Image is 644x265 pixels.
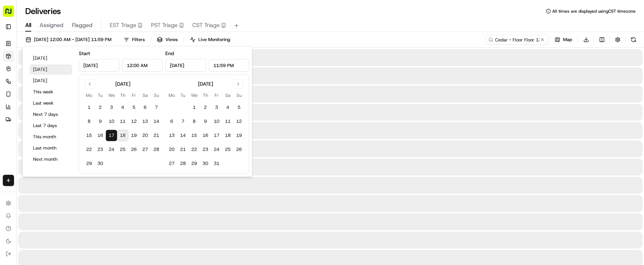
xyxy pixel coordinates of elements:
input: Time [122,59,163,72]
button: Map [551,35,575,45]
div: [DATE] [198,80,213,87]
a: 📗Knowledge Base [4,99,56,112]
input: Got a question? Start typing here... [18,45,126,53]
span: Views [165,37,178,43]
button: [DATE] [30,76,72,86]
button: 9 [95,116,106,127]
div: 📗 [7,102,13,108]
button: 24 [106,144,117,155]
button: [DATE] [30,65,72,74]
button: 25 [117,144,128,155]
button: 3 [211,102,222,113]
button: 13 [166,130,177,141]
button: [DATE] [30,53,72,63]
button: 31 [211,158,222,169]
th: Tuesday [177,92,189,99]
button: 8 [189,116,200,127]
span: Live Monitoring [198,37,230,43]
button: 10 [211,116,222,127]
th: Friday [128,92,139,99]
button: 5 [128,102,139,113]
button: 21 [177,144,189,155]
div: 💻 [59,102,65,108]
h1: Deliveries [25,6,61,17]
button: 27 [166,158,177,169]
button: 5 [233,102,245,113]
button: 7 [151,102,162,113]
div: Start new chat [24,67,115,74]
th: Wednesday [106,92,117,99]
span: All [25,21,31,29]
span: Knowledge Base [14,102,54,109]
button: Live Monitoring [187,35,233,45]
button: 21 [151,130,162,141]
th: Saturday [222,92,233,99]
button: 11 [117,116,128,127]
button: 27 [139,144,151,155]
span: PST Triage [151,21,178,29]
th: Saturday [139,92,151,99]
button: 19 [233,130,245,141]
span: [DATE] 12:00 AM - [DATE] 11:59 PM [34,37,111,43]
button: Refresh [629,35,638,45]
button: 14 [151,116,162,127]
button: 22 [83,144,95,155]
button: 16 [200,130,211,141]
button: 18 [222,130,233,141]
button: 1 [189,102,200,113]
button: Next 7 days [30,110,72,119]
th: Thursday [117,92,128,99]
button: 1 [83,102,95,113]
button: 12 [128,116,139,127]
button: 23 [200,144,211,155]
th: Friday [211,92,222,99]
th: Monday [166,92,177,99]
th: Sunday [233,92,245,99]
button: 20 [166,144,177,155]
button: 10 [106,116,117,127]
span: EST Triage [110,21,136,29]
button: 30 [95,158,106,169]
img: 1736555255976-a54dd68f-1ca7-489b-9aae-adbdc363a1c4 [7,67,20,80]
button: 20 [139,130,151,141]
button: 23 [95,144,106,155]
span: Assigned [40,21,63,29]
button: [DATE] 12:00 AM - [DATE] 11:59 PM [22,35,115,45]
button: 7 [177,116,189,127]
button: 6 [139,102,151,113]
button: 28 [177,158,189,169]
th: Tuesday [95,92,106,99]
span: Map [563,37,572,43]
button: Go to next month [233,79,243,89]
button: Go to previous month [85,79,95,89]
button: 28 [151,144,162,155]
button: 11 [222,116,233,127]
button: Last week [30,98,72,108]
button: Next month [30,154,72,164]
button: 17 [106,130,117,141]
input: Date [165,59,206,72]
button: 9 [200,116,211,127]
span: Pylon [70,119,85,124]
span: Filters [132,37,145,43]
button: 17 [211,130,222,141]
button: Last 7 days [30,121,72,131]
button: 24 [211,144,222,155]
th: Monday [83,92,95,99]
button: 15 [189,130,200,141]
label: End [165,50,174,57]
label: Start [79,50,90,57]
p: Welcome 👋 [7,28,128,39]
th: Sunday [151,92,162,99]
a: Powered byPylon [49,119,85,124]
button: 22 [189,144,200,155]
button: 29 [83,158,95,169]
button: 26 [128,144,139,155]
button: 25 [222,144,233,155]
button: 12 [233,116,245,127]
button: 15 [83,130,95,141]
button: 3 [106,102,117,113]
div: [DATE] [115,80,130,87]
a: 💻API Documentation [56,99,115,112]
button: 2 [200,102,211,113]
